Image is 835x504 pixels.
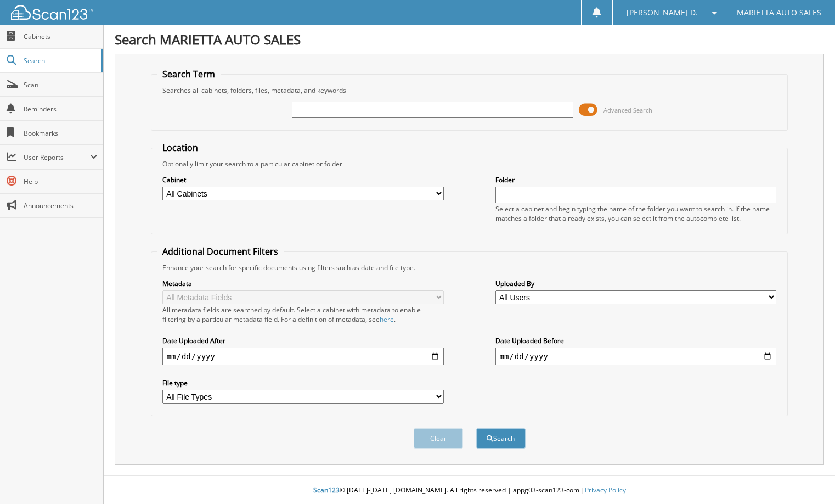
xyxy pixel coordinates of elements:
div: All metadata fields are searched by default. Select a cabinet with metadata to enable filtering b... [162,305,444,324]
div: Searches all cabinets, folders, files, metadata, and keywords [157,86,782,95]
img: scan123-logo-white.svg [11,5,93,20]
label: Date Uploaded After [162,336,444,345]
span: Search [24,56,96,65]
a: here [380,315,394,324]
span: Announcements [24,201,98,210]
span: User Reports [24,153,90,162]
button: Search [476,428,526,449]
legend: Location [157,142,204,154]
label: Metadata [162,279,444,288]
div: Optionally limit your search to a particular cabinet or folder [157,159,782,169]
legend: Additional Document Filters [157,245,284,257]
span: Bookmarks [24,128,98,138]
span: Help [24,177,98,186]
label: Folder [495,175,777,184]
a: Privacy Policy [585,485,626,495]
h1: Search MARIETTA AUTO SALES [115,30,824,48]
input: start [162,348,444,365]
div: Enhance your search for specific documents using filters such as date and file type. [157,263,782,272]
label: File type [162,378,444,388]
input: end [495,348,777,365]
span: [PERSON_NAME] D. [627,9,698,16]
span: Scan123 [313,485,340,495]
label: Uploaded By [495,279,777,288]
div: © [DATE]-[DATE] [DOMAIN_NAME]. All rights reserved | appg03-scan123-com | [104,477,835,504]
label: Cabinet [162,175,444,184]
span: MARIETTA AUTO SALES [737,9,821,16]
span: Scan [24,80,98,89]
label: Date Uploaded Before [495,336,777,345]
span: Reminders [24,104,98,114]
legend: Search Term [157,68,221,80]
div: Select a cabinet and begin typing the name of the folder you want to search in. If the name match... [495,204,777,223]
span: Cabinets [24,32,98,41]
button: Clear [414,428,463,449]
span: Advanced Search [603,106,652,114]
